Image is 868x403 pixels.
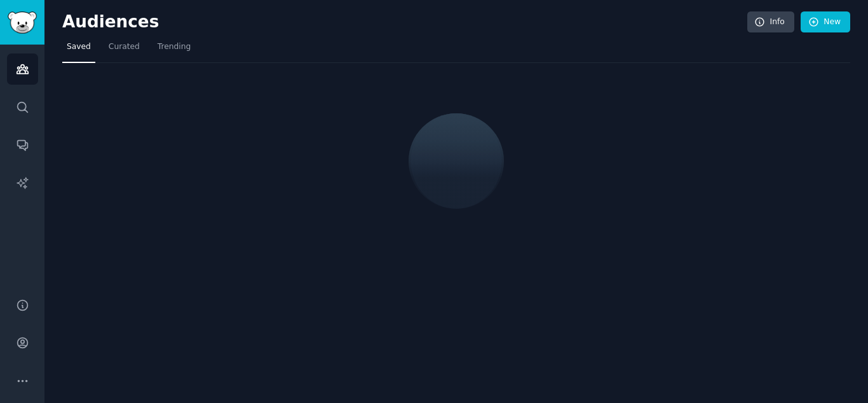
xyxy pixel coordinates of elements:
span: Trending [158,41,191,53]
a: New [801,11,850,33]
span: Saved [67,41,91,53]
h2: Audiences [62,12,747,32]
a: Saved [62,37,95,63]
a: Info [747,11,794,33]
a: Curated [104,37,144,63]
img: GummySearch logo [8,11,37,34]
span: Curated [109,41,140,53]
a: Trending [153,37,195,63]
